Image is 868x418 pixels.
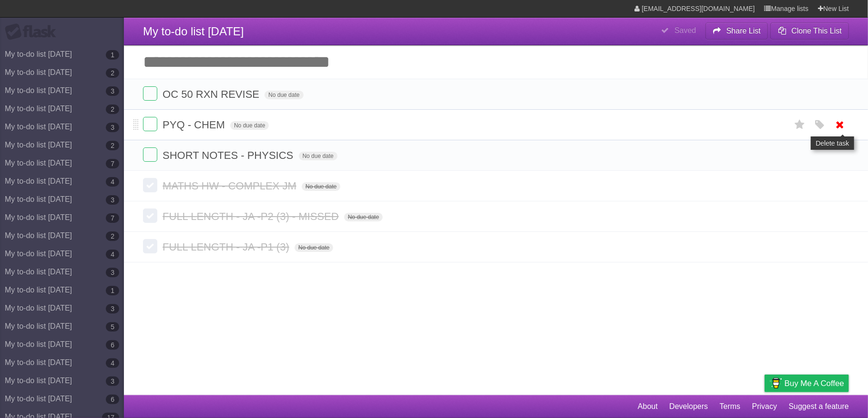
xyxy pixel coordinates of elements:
[265,91,303,99] span: No due date
[230,121,269,130] span: No due date
[163,119,227,131] span: PYQ - CHEM
[163,180,299,192] span: MATHS HW - COMPLEX JM
[143,86,157,101] label: Done
[106,358,119,368] b: 4
[143,117,157,131] label: Done
[106,376,119,386] b: 3
[106,286,119,295] b: 1
[344,213,383,221] span: No due date
[302,182,340,191] span: No due date
[106,104,119,114] b: 2
[785,375,844,392] span: Buy me a coffee
[752,397,777,416] a: Privacy
[791,27,842,35] b: Clone This List
[163,88,262,100] span: OC 50 RXN REVISE
[106,141,119,150] b: 2
[295,243,333,252] span: No due date
[163,210,341,222] span: FULL LENGTH - JA -P2 (3) - MISSED
[770,22,849,40] button: Clone This List
[674,26,696,34] b: Saved
[769,375,782,391] img: Buy me a coffee
[106,304,119,313] b: 3
[106,322,119,332] b: 5
[163,241,292,253] span: FULL LENGTH - JA -P1 (3)
[106,177,119,187] b: 4
[143,239,157,253] label: Done
[143,209,157,223] label: Done
[106,123,119,132] b: 3
[106,340,119,350] b: 6
[299,152,337,160] span: No due date
[143,178,157,192] label: Done
[669,397,708,416] a: Developers
[705,22,768,40] button: Share List
[638,397,658,416] a: About
[106,195,119,205] b: 3
[106,159,119,168] b: 7
[106,213,119,223] b: 7
[106,268,119,277] b: 3
[106,50,119,60] b: 1
[765,375,849,392] a: Buy me a coffee
[106,68,119,78] b: 2
[720,397,741,416] a: Terms
[789,397,849,416] a: Suggest a feature
[106,86,119,96] b: 3
[143,25,244,38] span: My to-do list [DATE]
[163,149,296,161] span: SHORT NOTES - PHYSICS
[143,147,157,162] label: Done
[106,395,119,404] b: 6
[106,250,119,259] b: 4
[791,117,809,133] label: Star task
[5,23,62,41] div: Flask
[106,231,119,241] b: 2
[726,27,761,35] b: Share List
